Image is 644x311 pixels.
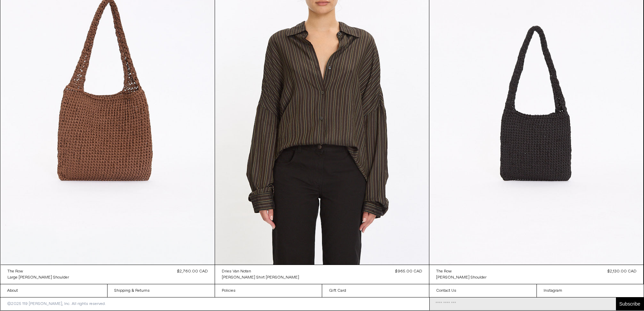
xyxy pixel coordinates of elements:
a: Dries Van Noten [222,268,299,274]
a: Policies [215,284,322,297]
button: Subscribe [616,297,644,310]
a: [PERSON_NAME] Shoulder [436,274,486,281]
p: ©2025 119 [PERSON_NAME], Inc. All rights reserved. [0,297,113,310]
div: The Row [436,269,452,274]
div: $2,760.00 CAD [177,268,208,274]
div: $965.00 CAD [395,268,422,274]
a: Instagram [537,284,644,297]
div: $2,130.00 CAD [607,268,637,274]
a: [PERSON_NAME] Shirt [PERSON_NAME] [222,274,299,281]
input: Email Address [430,297,616,310]
a: Contact Us [429,284,536,297]
a: Shipping & Returns [108,284,214,297]
div: Dries Van Noten [222,269,251,274]
a: About [0,284,107,297]
a: The Row [436,268,486,274]
a: Gift Card [322,284,429,297]
div: The Row [7,269,23,274]
a: The Row [7,268,69,274]
a: Large [PERSON_NAME] Shoulder [7,274,69,281]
